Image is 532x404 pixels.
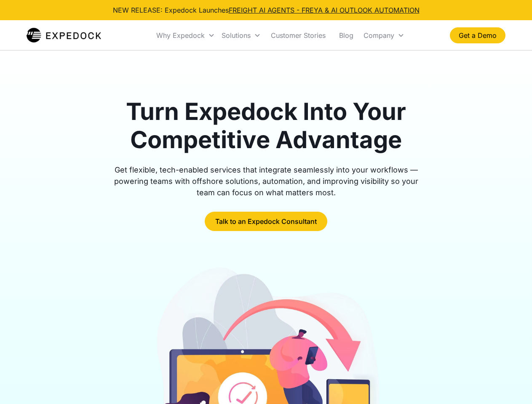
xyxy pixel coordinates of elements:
[332,21,360,50] a: Blog
[364,31,394,40] div: Company
[450,27,505,43] a: Get a Demo
[156,31,205,40] div: Why Expedock
[264,21,332,50] a: Customer Stories
[104,98,428,154] h1: Turn Expedock Into Your Competitive Advantage
[153,21,218,50] div: Why Expedock
[360,21,408,50] div: Company
[205,212,327,231] a: Talk to an Expedock Consultant
[229,6,420,14] a: FREIGHT AI AGENTS - FREYA & AI OUTLOOK AUTOMATION
[222,31,251,40] div: Solutions
[113,5,420,15] div: NEW RELEASE: Expedock Launches
[218,21,264,50] div: Solutions
[27,27,101,44] img: Expedock Logo
[104,164,428,198] div: Get flexible, tech-enabled services that integrate seamlessly into your workflows — powering team...
[490,364,532,404] iframe: Chat Widget
[27,27,101,44] a: home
